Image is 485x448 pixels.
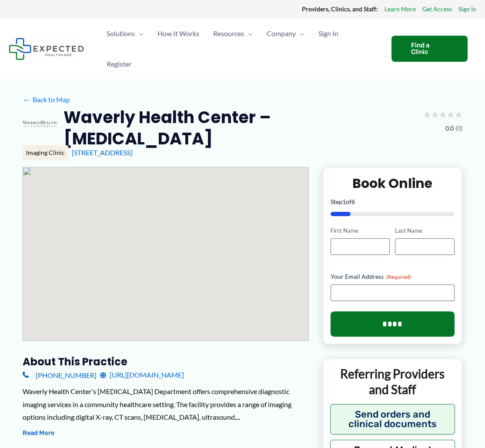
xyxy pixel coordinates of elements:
a: ←Back to Map [23,93,70,106]
span: Menu Toggle [135,18,144,49]
span: ← [23,95,31,104]
a: [PHONE_NUMBER] [23,368,97,381]
span: ★ [431,107,439,123]
a: Learn More [385,3,416,15]
a: Get Access [422,3,452,15]
strong: Providers, Clinics, and Staff: [302,5,378,13]
span: (0) [455,123,462,134]
h2: Waverly Health Center – [MEDICAL_DATA] [64,107,416,150]
a: How It Works [151,18,206,49]
a: Sign In [311,18,345,49]
span: ★ [423,107,431,123]
span: Sign In [318,18,338,49]
label: Last Name [395,227,454,235]
p: Referring Providers and Staff [330,366,455,398]
div: Imaging Clinic [23,145,68,160]
span: 6 [351,198,355,205]
span: ★ [447,107,455,123]
a: [URL][DOMAIN_NAME] [100,368,184,381]
img: Expected Healthcare Logo - side, dark font, small [9,38,84,60]
span: Menu Toggle [296,18,304,49]
span: ★ [439,107,447,123]
span: How It Works [157,18,199,49]
span: 0.0 [445,123,454,134]
a: Register [100,49,138,79]
label: Your Email Address [331,272,455,281]
span: 1 [342,198,346,205]
span: Company [267,18,296,49]
a: ResourcesMenu Toggle [206,18,260,49]
a: SolutionsMenu Toggle [100,18,151,49]
a: Sign In [458,3,476,15]
span: Menu Toggle [244,18,253,49]
a: Find a Clinic [391,36,468,62]
span: Register [107,49,131,79]
h3: About this practice [23,355,309,368]
button: Send orders and clinical documents [330,404,455,435]
a: [STREET_ADDRESS] [72,148,133,157]
a: CompanyMenu Toggle [260,18,311,49]
div: Waverly Health Center's [MEDICAL_DATA] Department offers comprehensive diagnostic imaging service... [23,385,309,424]
button: Read More [23,428,54,438]
nav: Primary Site Navigation [100,18,383,79]
p: Step of [331,199,455,205]
span: Solutions [107,18,135,49]
span: (Required) [386,274,411,280]
span: Resources [213,18,244,49]
h2: Book Online [331,175,455,192]
label: First Name [331,227,390,235]
span: ★ [455,107,462,123]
